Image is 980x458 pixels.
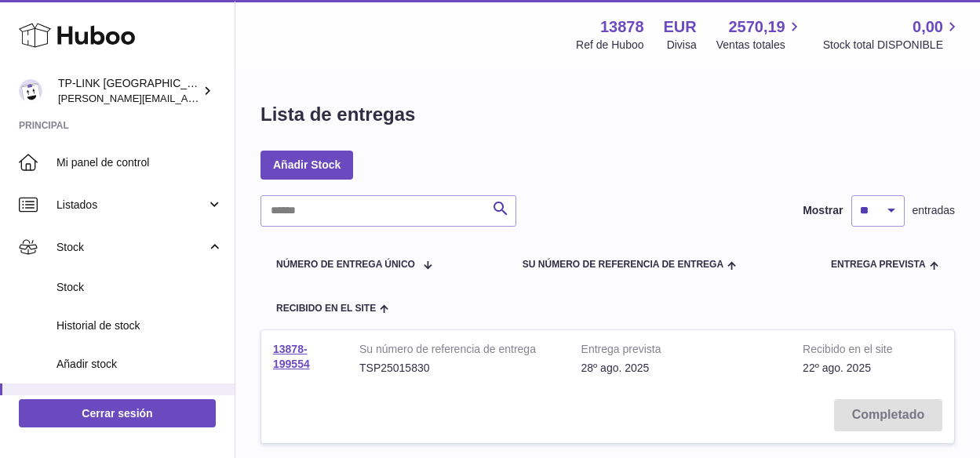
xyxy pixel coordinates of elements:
[56,240,206,255] span: Stock
[523,260,723,270] span: Su número de referencia de entrega
[716,16,803,53] a: 2570,19 Ventas totales
[56,357,223,372] span: Añadir stock
[831,260,926,270] span: Entrega prevista
[56,155,223,170] span: Mi panel de control
[913,203,955,218] span: entradas
[273,343,310,370] a: 13878-199554
[359,361,558,376] div: TSP25015830
[600,16,644,38] strong: 13878
[803,203,843,218] label: Mostrar
[19,79,42,103] img: celia.yan@tp-link.com
[581,342,780,361] strong: Entrega prevista
[913,16,943,38] span: 0,00
[803,362,871,374] span: 22º ago. 2025
[581,361,780,376] div: 28º ago. 2025
[359,342,558,361] strong: Su número de referencia de entrega
[576,38,643,53] div: Ref de Huboo
[56,280,223,295] span: Stock
[667,38,697,53] div: Divisa
[823,38,961,53] span: Stock total DISPONIBLE
[260,102,415,127] h1: Lista de entregas
[58,92,315,104] span: [PERSON_NAME][EMAIL_ADDRESS][DOMAIN_NAME]
[803,342,904,361] strong: Recibido en el site
[664,16,697,38] strong: EUR
[276,260,415,270] span: Número de entrega único
[276,304,376,314] span: Recibido en el site
[19,399,216,427] a: Cerrar sesión
[728,16,785,38] span: 2570,19
[823,16,961,53] a: 0,00 Stock total DISPONIBLE
[58,76,199,106] div: TP-LINK [GEOGRAPHIC_DATA], SOCIEDAD LIMITADA
[56,198,206,213] span: Listados
[716,38,803,53] span: Ventas totales
[260,151,353,179] a: Añadir Stock
[56,395,223,410] span: Historial de entregas
[56,318,223,333] span: Historial de stock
